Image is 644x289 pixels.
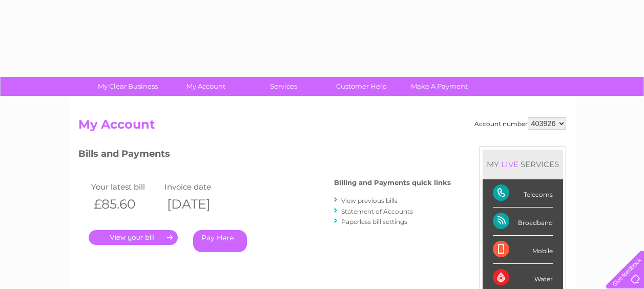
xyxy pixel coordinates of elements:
div: Mobile [493,236,553,264]
a: Pay Here [193,230,247,252]
a: My Clear Business [86,77,170,96]
div: MY SERVICES [483,150,563,179]
h2: My Account [78,117,566,137]
td: Your latest bill [89,180,162,194]
a: Services [241,77,326,96]
th: £85.60 [89,194,162,215]
th: [DATE] [162,194,236,215]
td: Invoice date [162,180,236,194]
a: Make A Payment [397,77,482,96]
a: . [89,230,178,245]
a: My Account [163,77,248,96]
div: Telecoms [493,179,553,208]
a: Customer Help [319,77,404,96]
div: Broadband [493,208,553,236]
a: Statement of Accounts [341,208,413,215]
h3: Bills and Payments [78,147,451,164]
a: View previous bills [341,197,398,204]
h4: Billing and Payments quick links [334,179,451,187]
div: Account number [474,117,566,130]
div: LIVE [499,159,521,169]
a: Paperless bill settings [341,218,407,225]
